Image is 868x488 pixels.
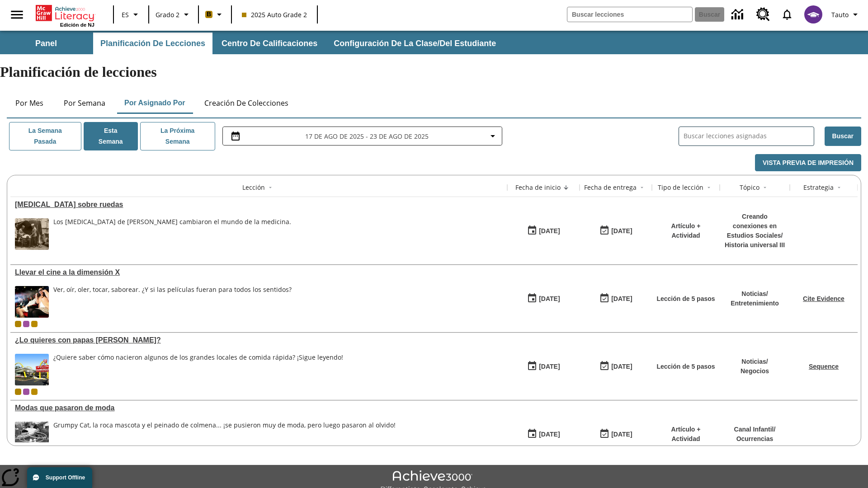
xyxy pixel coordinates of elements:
div: ¿Lo quieres con papas fritas? [15,336,503,344]
div: [DATE] [611,429,632,440]
span: Grado 2 [156,10,179,19]
button: 06/30/26: Último día en que podrá accederse la lección [596,426,635,443]
button: 07/19/25: Primer día en que estuvo disponible la lección [524,426,563,443]
button: Panel [1,33,91,54]
a: Centro de recursos, Se abrirá en una pestaña nueva. [751,2,775,27]
span: OL 2025 Auto Grade 3 [23,321,29,327]
span: ES [122,10,129,19]
div: OL 2025 Auto Grade 3 [23,389,29,395]
p: Historia universal III [724,240,785,250]
svg: Collapse Date Range Filter [487,131,498,141]
div: Llevar el cine a la dimensión X [15,268,503,277]
button: Esta semana [84,122,138,150]
a: ¿Lo quieres con papas fritas?, Lecciones [15,336,503,344]
div: Tipo de lección [658,183,703,192]
p: Lección de 5 pasos [656,362,715,371]
button: Seleccione el intervalo de fechas opción del menú [226,131,498,141]
p: Lección de 5 pasos [656,294,715,304]
span: 17 de ago de 2025 - 23 de ago de 2025 [305,131,429,141]
button: Centro de calificaciones [214,33,325,54]
button: 08/24/25: Último día en que podrá accederse la lección [596,290,635,307]
img: Foto en blanco y negro de dos personas uniformadas colocando a un hombre en una máquina de rayos ... [15,218,49,250]
a: Portada [36,4,94,22]
p: Artículo + Actividad [656,425,715,444]
p: Negocios [741,366,769,376]
button: Configuración de la clase/del estudiante [326,33,503,54]
a: Modas que pasaron de moda, Lecciones [15,404,503,412]
button: Sort [759,182,770,193]
div: [DATE] [611,225,632,237]
div: New 2025 class [31,321,38,327]
p: Ocurrencias [734,434,776,444]
img: Uno de los primeros locales de McDonald's, con el icónico letrero rojo y los arcos amarillos. [15,354,49,385]
span: Edición de NJ [60,22,94,28]
button: 08/18/25: Primer día en que estuvo disponible la lección [524,290,563,307]
div: [DATE] [539,225,560,237]
button: Planificación de lecciones [93,33,212,54]
div: Fecha de inicio [515,183,561,192]
div: Modas que pasaron de moda [15,404,503,412]
input: Buscar lecciones asignadas [684,130,814,143]
div: ¿Quiere saber cómo nacieron algunos de los grandes locales de comida rápida? ¡Sigue leyendo! [53,354,343,361]
p: Creando conexiones en Estudios Sociales / [724,212,785,240]
button: Por semana [57,92,113,114]
button: 07/03/26: Último día en que podrá accederse la lección [596,358,635,375]
div: Grumpy Cat, la roca mascota y el peinado de colmena... ¡se pusieron muy de moda, pero luego pasar... [53,422,396,453]
button: Sort [265,182,276,193]
div: ¿Quiere saber cómo nacieron algunos de los grandes locales de comida rápida? ¡Sigue leyendo! [53,354,343,385]
span: New 2025 class [31,389,38,395]
div: Ver, oír, oler, tocar, saborear. ¿Y si las películas fueran para todos los sentidos? [53,286,292,294]
span: 2025 Auto Grade 2 [242,10,307,19]
button: Creación de colecciones [197,92,296,114]
div: [DATE] [539,361,560,372]
button: Por asignado por [117,92,193,114]
button: Perfil/Configuración [828,6,864,23]
div: Ver, oír, oler, tocar, saborear. ¿Y si las películas fueran para todos los sentidos? [53,286,292,318]
div: [DATE] [539,293,560,305]
img: foto en blanco y negro de una chica haciendo girar unos hula-hulas en la década de 1950 [15,422,49,453]
button: Sort [703,182,714,193]
div: [DATE] [611,293,632,305]
div: Grumpy Cat, la roca mascota y el peinado de colmena... ¡se pusieron muy de moda, pero luego pasar... [53,422,396,429]
button: Boost El color de la clase es anaranjado claro. Cambiar el color de la clase. [202,6,228,23]
button: 08/20/25: Último día en que podrá accederse la lección [596,222,635,239]
button: La semana pasada [9,122,81,150]
p: Artículo + Actividad [656,221,715,240]
p: Canal Infantil / [734,425,776,434]
img: avatar image [804,5,822,23]
div: Estrategia [803,183,834,192]
div: Clase actual [15,389,21,395]
button: La próxima semana [140,122,215,150]
div: Los [MEDICAL_DATA] de [PERSON_NAME] cambiaron el mundo de la medicina. [53,218,291,226]
div: Fecha de entrega [584,183,637,192]
span: B [207,9,211,20]
button: Sort [637,182,647,193]
a: Notificaciones [775,3,799,26]
span: Support Offline [46,474,85,481]
div: Lección [242,183,265,192]
div: Clase actual [15,321,21,327]
div: [DATE] [611,361,632,372]
a: Rayos X sobre ruedas, Lecciones [15,201,503,209]
a: Cite Evidence [803,295,844,302]
button: 08/20/25: Primer día en que estuvo disponible la lección [524,222,563,239]
a: Centro de información [726,2,751,27]
button: Buscar [825,127,861,146]
button: Por mes [7,92,52,114]
button: 07/26/25: Primer día en que estuvo disponible la lección [524,358,563,375]
button: Abrir el menú lateral [4,1,30,28]
div: [DATE] [539,429,560,440]
button: Escoja un nuevo avatar [799,3,828,26]
div: Tópico [740,183,759,192]
button: Grado: Grado 2, Elige un grado [152,6,195,23]
p: Noticias / [731,289,779,299]
img: El panel situado frente a los asientos rocía con agua nebulizada al feliz público en un cine equi... [15,286,49,318]
span: Los rayos X de Marie Curie cambiaron el mundo de la medicina. [53,218,291,250]
button: Sort [561,182,571,193]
